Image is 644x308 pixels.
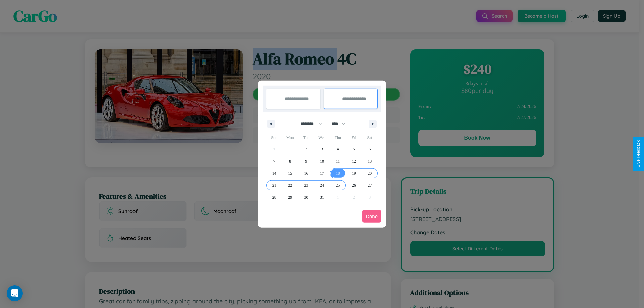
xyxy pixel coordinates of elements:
button: 9 [298,155,314,167]
span: Thu [330,132,346,143]
span: 5 [353,143,355,155]
span: 13 [368,155,372,167]
span: 30 [304,191,308,203]
span: 6 [369,143,371,155]
button: 7 [266,155,282,167]
div: Give Feedback [636,140,641,168]
button: 22 [282,179,298,191]
span: 23 [304,179,308,191]
button: 1 [282,143,298,155]
span: 8 [289,155,291,167]
button: 5 [346,143,362,155]
button: 23 [298,179,314,191]
span: Tue [298,132,314,143]
button: Done [362,210,381,223]
button: 15 [282,167,298,179]
button: 29 [282,191,298,203]
span: 14 [272,167,276,179]
button: 24 [314,179,330,191]
button: 28 [266,191,282,203]
button: 6 [362,143,378,155]
button: 3 [314,143,330,155]
span: 24 [320,179,324,191]
span: 22 [288,179,292,191]
button: 20 [362,167,378,179]
span: 21 [272,179,276,191]
span: 15 [288,167,292,179]
span: 11 [336,155,340,167]
button: 27 [362,179,378,191]
span: 19 [352,167,356,179]
span: 27 [368,179,372,191]
span: 18 [336,167,340,179]
span: 4 [337,143,339,155]
button: 16 [298,167,314,179]
span: Sun [266,132,282,143]
span: 10 [320,155,324,167]
button: 21 [266,179,282,191]
button: 30 [298,191,314,203]
span: Mon [282,132,298,143]
button: 25 [330,179,346,191]
button: 31 [314,191,330,203]
button: 19 [346,167,362,179]
span: 20 [368,167,372,179]
span: Sat [362,132,378,143]
span: 9 [305,155,307,167]
span: 3 [321,143,323,155]
span: 29 [288,191,292,203]
button: 2 [298,143,314,155]
span: 26 [352,179,356,191]
span: 25 [336,179,340,191]
button: 14 [266,167,282,179]
button: 26 [346,179,362,191]
span: 12 [352,155,356,167]
button: 18 [330,167,346,179]
span: 17 [320,167,324,179]
span: 28 [272,191,276,203]
button: 8 [282,155,298,167]
span: Wed [314,132,330,143]
span: 16 [304,167,308,179]
button: 10 [314,155,330,167]
span: 7 [273,155,275,167]
span: 31 [320,191,324,203]
button: 13 [362,155,378,167]
span: 1 [289,143,291,155]
span: 2 [305,143,307,155]
button: 11 [330,155,346,167]
button: 12 [346,155,362,167]
button: 17 [314,167,330,179]
span: Fri [346,132,362,143]
button: 4 [330,143,346,155]
div: Open Intercom Messenger [7,285,23,301]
